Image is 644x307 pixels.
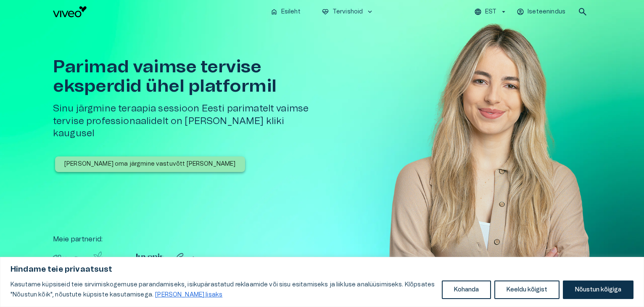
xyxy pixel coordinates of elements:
span: keyboard_arrow_down [366,8,374,16]
button: ecg_heartTervishoidkeyboard_arrow_down [318,6,377,18]
img: Partner logo [53,251,83,267]
img: Woman smiling [389,24,591,295]
h1: Parimad vaimse tervise eksperdid ühel platformil [53,57,325,96]
p: Hindame teie privaatsust [11,265,633,275]
a: Loe lisaks [155,291,223,298]
button: EST [473,6,509,18]
button: Keeldu kõigist [494,281,560,299]
p: [PERSON_NAME] oma järgmine vastuvõtt [PERSON_NAME] [64,160,236,169]
button: [PERSON_NAME] oma järgmine vastuvõtt [PERSON_NAME] [55,156,245,172]
p: Meie partnerid : [53,234,591,244]
a: Navigate to homepage [53,6,264,17]
button: Iseteenindus [515,6,567,18]
h5: Sinu järgmine teraapia sessioon Eesti parimatelt vaimse tervise professionaalidelt on [PERSON_NAM... [53,103,325,140]
p: Iseteenindus [528,8,565,16]
span: search [578,7,588,17]
span: home [270,8,278,16]
p: Kasutame küpsiseid teie sirvimiskogemuse parandamiseks, isikupärastatud reklaamide või sisu esita... [11,280,435,300]
img: Viveo logo [53,6,87,17]
span: ecg_heart [322,8,329,16]
p: Esileht [281,8,301,16]
p: Tervishoid [333,8,363,16]
p: EST [485,8,496,16]
button: Nõustun kõigiga [563,281,633,299]
button: Kohanda [442,281,491,299]
button: open search modal [574,3,591,20]
button: homeEsileht [267,6,305,18]
img: Partner logo [93,251,123,267]
img: Partner logo [133,251,164,267]
img: Partner logo [174,251,204,267]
